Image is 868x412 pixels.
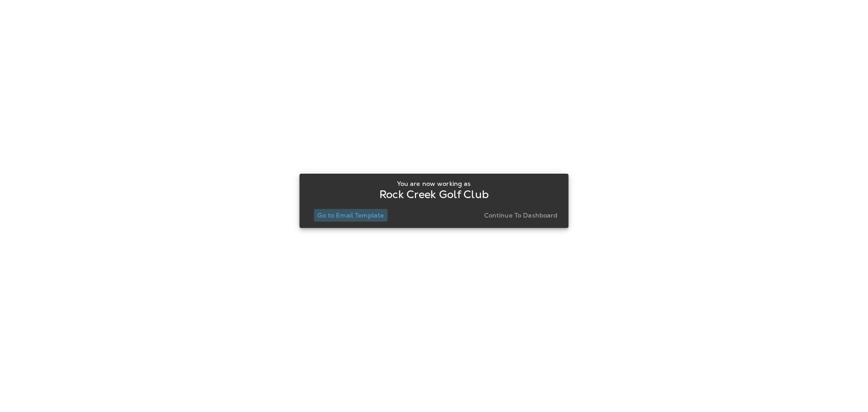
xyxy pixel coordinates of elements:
[484,212,558,219] p: Continue to Dashboard
[397,180,471,187] p: You are now working as
[317,212,384,219] p: Go to Email Template
[314,209,387,222] button: Go to Email Template
[481,209,561,222] button: Continue to Dashboard
[379,191,489,198] p: Rock Creek Golf Club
